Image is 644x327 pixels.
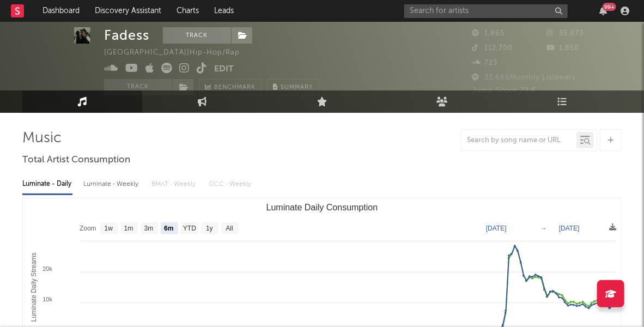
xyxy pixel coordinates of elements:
text: 1y [206,225,213,233]
text: [DATE] [559,225,580,232]
span: 35,873 [547,30,584,37]
div: Luminate - Weekly [83,175,141,193]
text: All [226,225,233,233]
span: 112,700 [472,45,513,52]
text: 10k [42,296,52,302]
div: Fadess [104,27,149,44]
text: 6m [164,225,173,233]
button: Summary [267,79,319,95]
text: 1w [105,225,113,233]
text: [DATE] [486,225,507,232]
div: [GEOGRAPHIC_DATA] | Hip-Hop/Rap [104,46,252,59]
span: 1,865 [472,30,505,37]
text: 1m [124,225,133,233]
text: → [540,225,547,232]
div: Luminate - Daily [22,175,72,193]
span: Total Artist Consumption [22,154,130,167]
text: YTD [183,225,196,233]
text: Zoom [80,225,96,233]
button: Track [163,27,231,44]
span: 723 [472,59,497,66]
input: Search for artists [404,4,568,18]
input: Search by song name or URL [461,136,576,145]
a: Benchmark [199,79,262,95]
button: Edit [214,63,234,76]
span: Summary [281,84,313,90]
div: 99 + [603,3,616,11]
text: 3m [144,225,154,233]
text: Luminate Daily Consumption [266,203,378,212]
span: Jump Score: 79.6 [472,87,536,94]
span: Benchmark [214,81,256,94]
text: Luminate Daily Streams [30,252,38,322]
span: 33,665 Monthly Listeners [472,74,576,81]
button: 99+ [599,7,607,15]
text: 20k [42,265,52,272]
span: 1,850 [547,45,580,52]
button: Track [104,79,172,95]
